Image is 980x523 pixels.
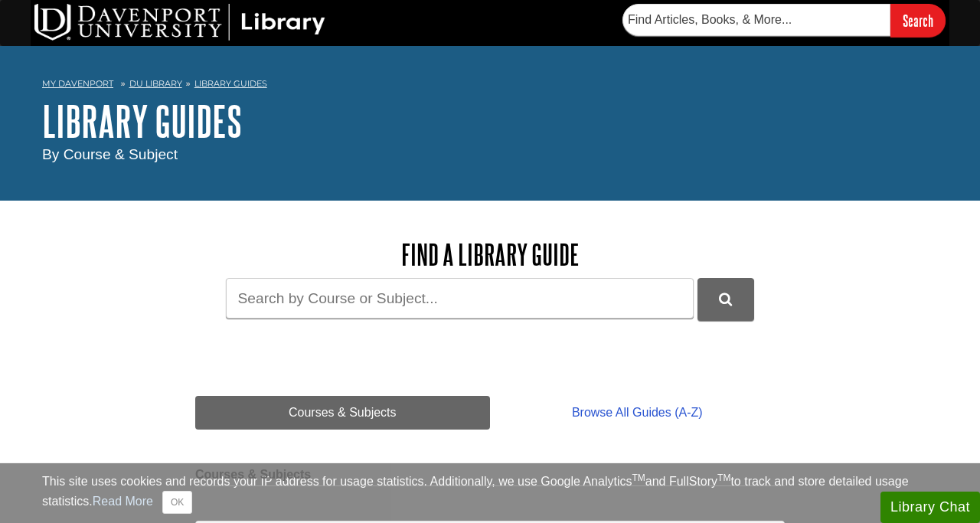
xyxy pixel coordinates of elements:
button: Library Chat [880,492,980,523]
i: Search Library Guides [719,293,732,306]
button: Close [162,491,192,514]
input: Search by Course or Subject... [226,278,694,319]
a: Browse All Guides (A-Z) [490,396,785,430]
div: By Course & Subject [42,144,938,166]
a: Library Guides [194,78,267,89]
div: This site uses cookies and records your IP address for usage statistics. Additionally, we use Goo... [42,472,938,514]
a: Courses & Subjects [195,396,490,430]
form: Searches DU Library's articles, books, and more [622,4,946,37]
input: Find Articles, Books, & More... [622,4,890,36]
h1: Library Guides [42,98,938,144]
input: Search [890,4,946,37]
a: My Davenport [42,77,113,90]
a: DU Library [129,78,182,89]
a: Read More [93,495,153,508]
img: DU Library [34,4,325,41]
h2: Courses & Subjects [195,468,785,486]
h2: Find a Library Guide [195,239,785,270]
nav: breadcrumb [42,74,938,98]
